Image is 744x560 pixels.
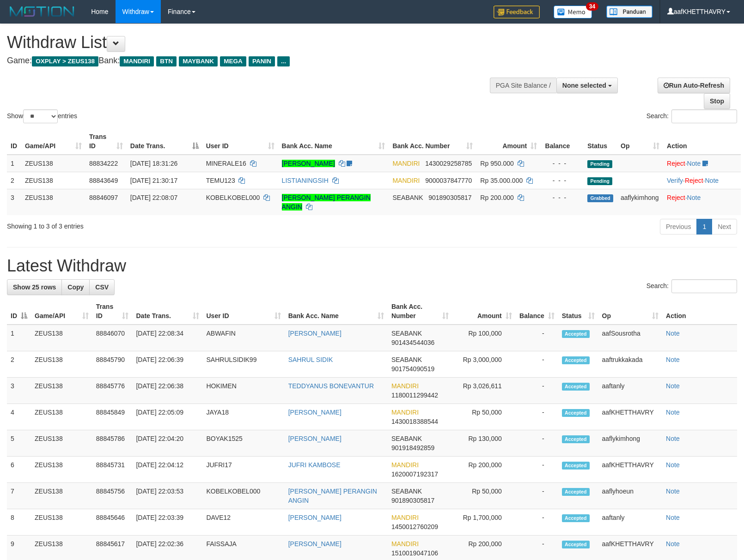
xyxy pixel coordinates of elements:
[425,177,472,184] span: Copy 9000037847770 to clipboard
[31,325,92,351] td: ZEUS138
[203,298,285,325] th: User ID: activate to sort column ascending
[203,430,285,457] td: BOYAK1525
[558,298,598,325] th: Status: activate to sort column ascending
[671,279,737,293] input: Search:
[391,339,434,346] span: Copy 901434544036 to clipboard
[92,404,133,430] td: 88845849
[617,189,663,215] td: aaflykimhong
[666,409,680,416] a: Note
[452,483,516,509] td: Rp 50,000
[288,435,342,442] a: [PERSON_NAME]
[598,483,663,509] td: aaflyhoeun
[391,444,434,452] span: Copy 901918492859 to clipboard
[452,509,516,536] td: Rp 1,700,000
[685,177,703,184] a: Reject
[425,160,472,167] span: Copy 1430029258785 to clipboard
[704,93,730,109] a: Stop
[480,194,513,201] span: Rp 200.000
[89,160,118,167] span: 88834222
[7,483,31,509] td: 7
[480,160,513,167] span: Rp 950.000
[516,457,558,483] td: -
[156,56,177,66] span: BTN
[85,128,127,155] th: Trans ID: activate to sort column ascending
[391,330,422,337] span: SEABANK
[92,509,133,536] td: 88845646
[666,382,680,390] a: Note
[562,330,590,338] span: Accepted
[31,483,92,509] td: ZEUS138
[21,128,85,155] th: Game/API: activate to sort column ascending
[89,279,115,295] a: CSV
[391,523,438,530] span: Copy 1450012760209 to clipboard
[7,5,77,18] img: MOTION_logo.png
[391,409,419,416] span: MANDIRI
[7,33,487,52] h1: Withdraw List
[391,391,438,399] span: Copy 1180011299442 to clipboard
[203,509,285,536] td: DAVE12
[598,298,663,325] th: Op: activate to sort column ascending
[203,483,285,509] td: KOBELKOBEL000
[516,509,558,536] td: -
[391,540,419,548] span: MANDIRI
[31,351,92,378] td: ZEUS138
[288,330,342,337] a: [PERSON_NAME]
[203,378,285,404] td: HOKIMEN
[203,351,285,378] td: SAHRULSIDIK99
[282,194,371,211] a: [PERSON_NAME] PERANGIN ANGIN
[666,435,680,442] a: Note
[278,128,389,155] th: Bank Acc. Name: activate to sort column ascending
[391,435,422,442] span: SEABANK
[666,488,680,495] a: Note
[666,356,680,363] a: Note
[32,56,98,66] span: OXPLAY > ZEUS138
[7,109,77,123] label: Show entries
[203,457,285,483] td: JUFRI17
[391,488,422,495] span: SEABANK
[391,497,434,504] span: Copy 901890305817 to clipboard
[705,177,719,184] a: Note
[132,430,202,457] td: [DATE] 22:04:20
[544,193,580,202] div: - - -
[544,176,580,185] div: - - -
[663,155,741,172] td: ·
[584,128,617,155] th: Status
[452,325,516,351] td: Rp 100,000
[562,82,606,89] span: None selected
[388,298,452,325] th: Bank Acc. Number: activate to sort column ascending
[598,430,663,457] td: aaflykimhong
[687,194,701,201] a: Note
[391,356,422,363] span: SEABANK
[288,409,342,416] a: [PERSON_NAME]
[696,219,712,235] a: 1
[92,298,133,325] th: Trans ID: activate to sort column ascending
[130,194,177,201] span: [DATE] 22:08:07
[392,160,420,167] span: MANDIRI
[31,298,92,325] th: Game/API: activate to sort column ascending
[428,194,471,201] span: Copy 901890305817 to clipboard
[7,378,31,404] td: 3
[452,430,516,457] td: Rp 130,000
[494,6,540,18] img: Feedback.jpg
[516,325,558,351] td: -
[452,378,516,404] td: Rp 3,026,611
[562,409,590,417] span: Accepted
[7,430,31,457] td: 5
[206,160,246,167] span: MINERALE16
[130,160,177,167] span: [DATE] 18:31:26
[13,283,56,291] span: Show 25 rows
[132,404,202,430] td: [DATE] 22:05:09
[598,457,663,483] td: aafKHETTHAVRY
[61,279,90,295] a: Copy
[21,189,85,215] td: ZEUS138
[389,128,476,155] th: Bank Acc. Number: activate to sort column ascending
[31,509,92,536] td: ZEUS138
[562,462,590,470] span: Accepted
[391,418,438,425] span: Copy 1430018388544 to clipboard
[7,128,21,155] th: ID
[132,509,202,536] td: [DATE] 22:03:39
[7,509,31,536] td: 8
[516,430,558,457] td: -
[667,194,685,201] a: Reject
[516,404,558,430] td: -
